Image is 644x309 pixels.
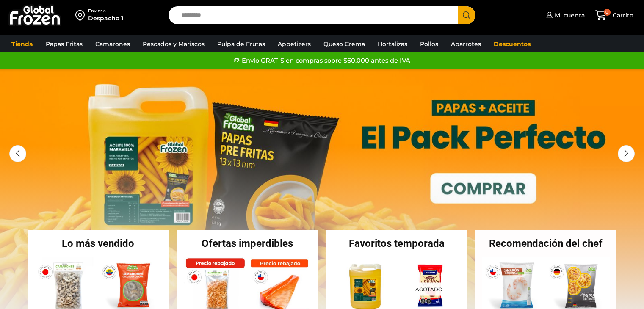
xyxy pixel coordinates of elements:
[177,238,318,248] h2: Ofertas imperdibles
[458,6,475,24] button: Search button
[75,8,88,22] img: address-field-icon.svg
[447,36,485,52] a: Abarrotes
[326,238,467,248] h2: Favoritos temporada
[88,8,123,14] div: Enviar a
[553,11,585,19] span: Mi cuenta
[475,238,616,248] h2: Recomendación del chef
[373,36,412,52] a: Hortalizas
[41,36,87,52] a: Papas Fritas
[319,36,369,52] a: Queso Crema
[604,9,611,16] span: 0
[544,7,585,24] a: Mi cuenta
[489,36,535,52] a: Descuentos
[213,36,269,52] a: Pulpa de Frutas
[28,238,169,248] h2: Lo más vendido
[611,11,633,19] span: Carrito
[416,36,442,52] a: Pollos
[138,36,209,52] a: Pescados y Mariscos
[409,282,448,295] p: Agotado
[274,36,315,52] a: Appetizers
[593,6,636,25] a: 0 Carrito
[88,14,123,22] div: Despacho 1
[7,36,37,52] a: Tienda
[91,36,134,52] a: Camarones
